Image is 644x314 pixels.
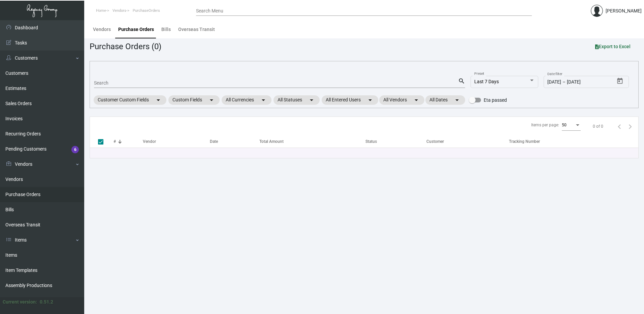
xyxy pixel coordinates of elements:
[590,40,636,53] button: Export to Excel
[210,138,218,145] div: Date
[308,96,316,104] mat-icon: arrow_drop_down
[259,138,284,145] div: Total Amount
[379,95,424,105] mat-chip: All Vendors
[593,123,603,129] div: 0 of 0
[412,96,420,104] mat-icon: arrow_drop_down
[94,95,166,105] mat-chip: Customer Custom Fields
[562,123,581,128] mat-select: Items per page:
[615,76,625,87] button: Open calendar
[114,138,116,145] div: #
[178,26,215,33] div: Overseas Transit
[96,8,106,13] span: Home
[562,80,566,85] span: –
[531,122,559,128] div: Items per page:
[161,26,171,33] div: Bills
[425,95,465,105] mat-chip: All Dates
[114,138,143,145] div: #
[509,138,540,145] div: Tracking Number
[366,96,374,104] mat-icon: arrow_drop_down
[93,26,111,33] div: Vendors
[365,138,377,145] div: Status
[133,8,160,13] span: PurchaseOrders
[273,95,320,105] mat-chip: All Statuses
[143,138,156,145] div: Vendor
[426,138,444,145] div: Customer
[154,96,162,104] mat-icon: arrow_drop_down
[365,138,427,145] div: Status
[625,121,636,132] button: Next page
[484,96,507,104] span: Eta passed
[591,5,603,17] img: admin@bootstrapmaster.com
[606,7,642,14] div: [PERSON_NAME]
[453,96,461,104] mat-icon: arrow_drop_down
[90,40,161,53] div: Purchase Orders (0)
[112,8,126,13] span: Vendors
[210,138,259,145] div: Date
[259,96,267,104] mat-icon: arrow_drop_down
[567,80,599,85] input: End date
[259,138,365,145] div: Total Amount
[614,121,625,132] button: Previous page
[458,77,465,85] mat-icon: search
[509,138,638,145] div: Tracking Number
[3,299,37,306] div: Current version:
[222,95,271,105] mat-chip: All Currencies
[547,80,561,85] input: Start date
[426,138,509,145] div: Customer
[322,95,378,105] mat-chip: All Entered Users
[207,96,216,104] mat-icon: arrow_drop_down
[118,26,154,33] div: Purchase Orders
[595,44,631,49] span: Export to Excel
[562,123,567,127] span: 50
[474,79,499,84] span: Last 7 Days
[168,95,220,105] mat-chip: Custom Fields
[143,138,210,145] div: Vendor
[40,299,53,306] div: 0.51.2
